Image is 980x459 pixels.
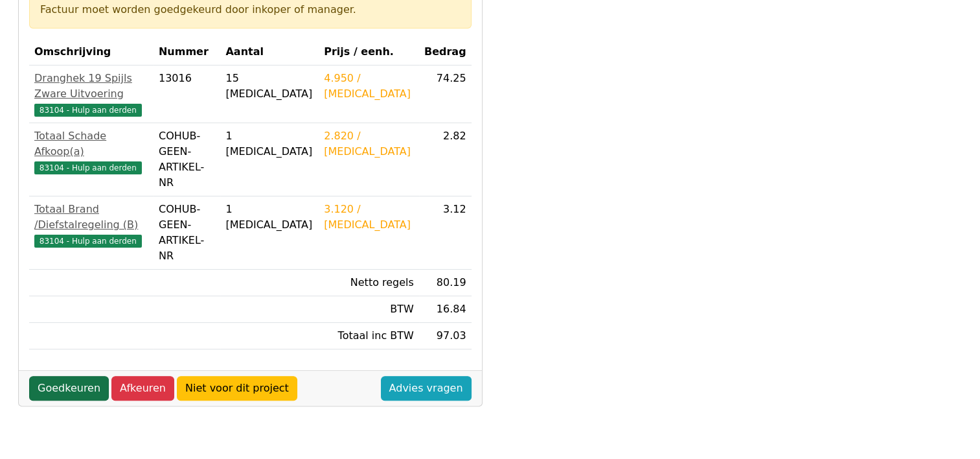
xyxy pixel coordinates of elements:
td: 3.12 [419,196,472,270]
a: Advies vragen [381,376,472,401]
div: Dranghek 19 Spijls Zware Uitvoering [34,71,148,102]
div: Totaal Schade Afkoop(a) [34,128,148,159]
td: 74.25 [419,65,472,123]
td: COHUB-GEEN-ARTIKEL-NR [154,196,221,270]
td: Netto regels [319,270,419,296]
div: 15 [MEDICAL_DATA] [225,71,313,102]
th: Nummer [154,39,221,65]
td: 16.84 [419,296,472,323]
div: 2.820 / [MEDICAL_DATA] [324,128,414,159]
th: Omschrijving [29,39,154,65]
div: 4.950 / [MEDICAL_DATA] [324,71,414,102]
th: Prijs / eenh. [319,39,419,65]
td: 2.82 [419,123,472,196]
a: Goedkeuren [29,376,109,401]
a: Dranghek 19 Spijls Zware Uitvoering83104 - Hulp aan derden [34,71,148,117]
td: 80.19 [419,270,472,296]
td: COHUB-GEEN-ARTIKEL-NR [154,123,221,196]
th: Bedrag [419,39,472,65]
div: 1 [MEDICAL_DATA] [225,128,313,159]
a: Totaal Schade Afkoop(a)83104 - Hulp aan derden [34,128,148,175]
div: 3.120 / [MEDICAL_DATA] [324,202,414,233]
a: Niet voor dit project [177,376,297,401]
div: 1 [MEDICAL_DATA] [225,202,313,233]
th: Aantal [220,39,319,65]
span: 83104 - Hulp aan derden [34,161,142,174]
td: Totaal inc BTW [319,323,419,349]
td: 97.03 [419,323,472,349]
div: Factuur moet worden goedgekeurd door inkoper of manager. [40,2,461,18]
span: 83104 - Hulp aan derden [34,104,142,117]
a: Totaal Brand /Diefstalregeling (B)83104 - Hulp aan derden [34,202,148,248]
td: 13016 [154,65,221,123]
div: Totaal Brand /Diefstalregeling (B) [34,202,148,233]
a: Afkeuren [111,376,174,401]
td: BTW [319,296,419,323]
span: 83104 - Hulp aan derden [34,235,142,248]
